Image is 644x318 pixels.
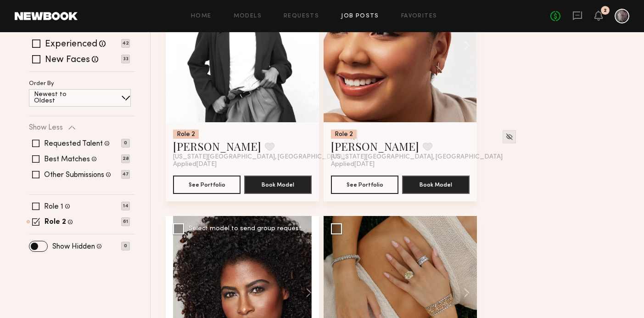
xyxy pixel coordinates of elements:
p: 61 [121,217,130,226]
p: 14 [121,202,130,210]
p: Order By [29,81,54,87]
label: Experienced [45,40,97,49]
p: 42 [121,39,130,48]
div: Role 2 [173,130,199,139]
p: 0 [121,242,130,250]
p: Newest to Oldest [34,91,89,104]
button: Book Model [244,176,312,194]
label: Other Submissions [44,171,104,179]
label: Requested Talent [44,140,103,148]
a: Models [234,13,262,19]
a: [PERSON_NAME] [173,139,261,153]
span: [US_STATE][GEOGRAPHIC_DATA], [GEOGRAPHIC_DATA] [331,153,503,161]
button: See Portfolio [331,176,398,194]
label: Role 1 [44,203,63,210]
label: Role 2 [45,219,66,226]
p: 47 [121,170,130,179]
div: 2 [604,8,607,13]
button: Book Model [402,176,470,194]
p: 0 [121,139,130,148]
div: Applied [DATE] [173,161,312,168]
div: Applied [DATE] [331,161,470,168]
label: New Faces [45,56,90,65]
p: Show Less [29,124,63,131]
a: Book Model [244,180,312,188]
a: Favorites [401,13,437,19]
label: Best Matches [44,156,90,163]
div: Role 2 [331,130,357,139]
a: [PERSON_NAME] [331,139,419,153]
span: [US_STATE][GEOGRAPHIC_DATA], [GEOGRAPHIC_DATA] [173,153,345,161]
button: See Portfolio [173,176,241,194]
a: Job Posts [341,13,379,19]
p: 33 [121,55,130,63]
div: Select model to send group request [189,226,302,232]
img: Unhide Model [505,133,513,141]
p: 28 [121,154,130,163]
a: Requests [284,13,319,19]
label: Show Hidden [52,243,95,250]
a: Home [191,13,212,19]
a: Book Model [402,180,470,188]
